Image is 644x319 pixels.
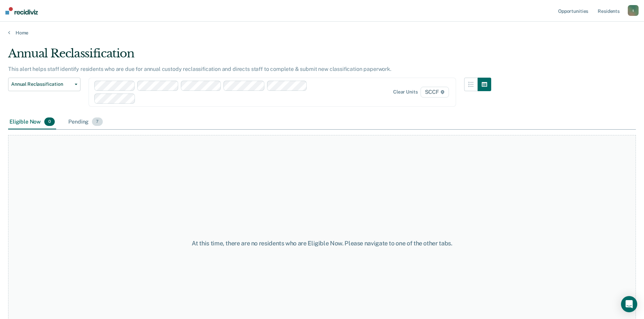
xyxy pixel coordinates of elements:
[44,117,55,126] span: 0
[393,89,418,95] div: Clear units
[165,240,479,247] div: At this time, there are no residents who are Eligible Now. Please navigate to one of the other tabs.
[92,117,102,126] span: 7
[8,115,56,130] div: Eligible Now0
[67,115,104,130] div: Pending7
[621,296,637,312] div: Open Intercom Messenger
[8,78,80,91] button: Annual Reclassification
[5,7,38,15] img: Recidiviz
[628,5,639,16] button: t
[8,30,636,36] a: Home
[8,66,391,72] p: This alert helps staff identify residents who are due for annual custody reclassification and dir...
[8,47,491,66] div: Annual Reclassification
[421,87,449,98] span: SCCF
[11,81,72,87] span: Annual Reclassification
